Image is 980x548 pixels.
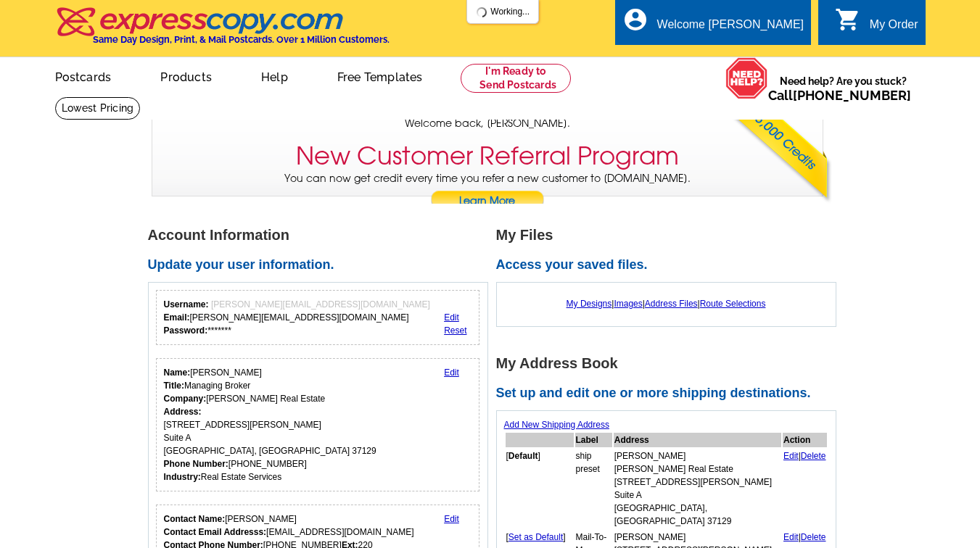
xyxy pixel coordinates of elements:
[835,7,861,33] i: shopping_cart
[506,449,574,528] td: [ ]
[575,449,612,528] td: ship preset
[164,312,190,323] strong: Email:
[430,191,545,212] a: Learn More
[148,257,496,273] h2: Update your user information.
[783,433,827,447] th: Action
[152,171,823,212] p: You can now get credit every time you refer a new customer to [DOMAIN_NAME].
[622,7,648,33] i: account_circle
[783,449,827,528] td: |
[504,420,609,430] a: Add New Shipping Address
[164,514,226,524] strong: Contact Name:
[801,532,826,542] a: Delete
[496,386,844,402] h2: Set up and edit one or more shipping destinations.
[801,451,826,461] a: Delete
[645,299,698,309] a: Address Files
[508,532,563,542] a: Set as Default
[444,312,459,323] a: Edit
[164,298,430,337] div: [PERSON_NAME][EMAIL_ADDRESS][DOMAIN_NAME] *******
[211,299,430,310] span: [PERSON_NAME][EMAIL_ADDRESS][DOMAIN_NAME]
[164,394,207,404] strong: Company:
[148,228,496,243] h1: Account Information
[783,451,799,461] a: Edit
[164,407,202,417] strong: Address:
[156,358,480,491] div: Your personal details.
[137,59,235,93] a: Products
[164,325,208,336] strong: Password:
[835,16,918,34] a: shopping_cart My Order
[405,116,570,131] span: Welcome back, [PERSON_NAME].
[164,366,376,483] div: [PERSON_NAME] Managing Broker [PERSON_NAME] Real Estate [STREET_ADDRESS][PERSON_NAME] Suite A [GE...
[444,325,466,336] a: Reset
[508,451,538,461] b: Default
[870,18,918,38] div: My Order
[793,88,911,103] a: [PHONE_NUMBER]
[768,74,918,103] span: Need help? Are you stuck?
[164,472,201,482] strong: Industry:
[444,514,459,524] a: Edit
[164,368,191,378] strong: Name:
[614,433,781,447] th: Address
[444,368,459,378] a: Edit
[32,59,135,93] a: Postcards
[496,257,844,273] h2: Access your saved files.
[614,299,642,309] a: Images
[314,59,446,93] a: Free Templates
[614,449,781,528] td: [PERSON_NAME] [PERSON_NAME] Real Estate [STREET_ADDRESS][PERSON_NAME] Suite A [GEOGRAPHIC_DATA], ...
[476,7,487,18] img: loading...
[575,433,612,447] th: Label
[164,459,228,469] strong: Phone Number:
[567,299,612,309] a: My Designs
[93,34,390,45] h4: Same Day Design, Print, & Mail Postcards. Over 1 Million Customers.
[768,88,911,103] span: Call
[164,527,267,537] strong: Contact Email Addresss:
[296,141,679,171] h3: New Customer Referral Program
[496,356,844,371] h1: My Address Book
[238,59,311,93] a: Help
[700,299,766,309] a: Route Selections
[496,228,844,243] h1: My Files
[504,290,828,317] div: | | |
[657,18,804,38] div: Welcome [PERSON_NAME]
[164,299,209,310] strong: Username:
[783,532,799,542] a: Edit
[156,290,480,345] div: Your login information.
[164,381,184,391] strong: Title:
[725,57,768,99] img: help
[55,17,390,45] a: Same Day Design, Print, & Mail Postcards. Over 1 Million Customers.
